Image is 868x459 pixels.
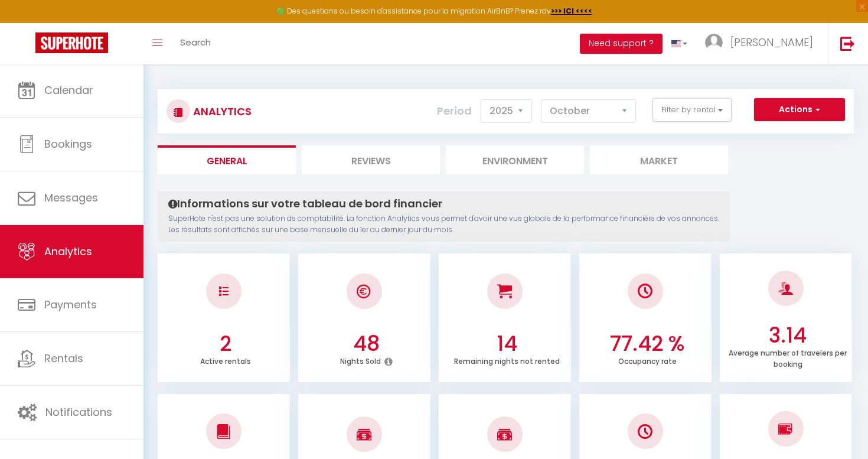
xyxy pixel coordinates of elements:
[454,354,560,366] p: Remaining nights not rented
[44,136,92,151] span: Bookings
[840,36,855,51] img: logout
[190,98,252,125] h3: Analytics
[730,35,813,50] span: [PERSON_NAME]
[729,346,847,369] p: Average number of travelers per booking
[586,331,709,356] h3: 77.42 %
[44,83,93,97] span: Calendar
[652,98,732,122] button: Filter by rental
[44,297,97,312] span: Payments
[164,331,287,356] h3: 2
[168,213,719,236] p: SuperHote n'est pas une solution de comptabilité. La fonction Analytics vous permet d'avoir une v...
[168,197,719,210] h4: Informations sur votre tableau de bord financier
[340,354,381,366] p: Nights Sold
[705,34,723,51] img: ...
[44,244,92,259] span: Analytics
[618,354,677,366] p: Occupancy rate
[45,405,112,419] span: Notifications
[200,354,251,366] p: Active rentals
[754,98,845,122] button: Actions
[305,331,428,356] h3: 48
[35,32,108,53] img: Super Booking
[726,323,849,348] h3: 3.14
[551,6,592,16] a: >>> ICI <<<<
[696,23,828,64] a: ... [PERSON_NAME]
[302,145,440,174] li: Reviews
[219,287,229,296] img: NO IMAGE
[778,422,793,436] img: NO IMAGE
[180,36,211,48] span: Search
[437,98,472,124] label: Period
[158,145,296,174] li: General
[171,23,220,64] a: Search
[44,190,98,205] span: Messages
[638,424,652,439] img: NO IMAGE
[445,331,568,356] h3: 14
[580,34,663,54] button: Need support ?
[44,351,83,366] span: Rentals
[446,145,584,174] li: Environment
[590,145,728,174] li: Market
